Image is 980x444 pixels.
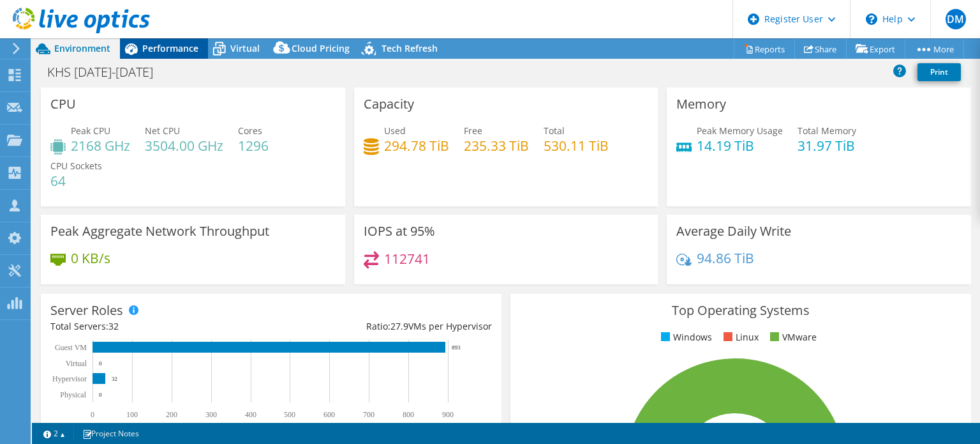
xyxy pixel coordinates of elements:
span: Tech Refresh [382,42,438,54]
text: 300 [205,410,217,419]
span: Peak Memory Usage [697,125,783,137]
text: 0 [99,392,102,398]
h3: CPU [50,97,76,111]
span: Free [464,125,482,137]
h4: 64 [50,174,102,188]
text: 893 [452,344,461,351]
h4: 1296 [238,139,269,153]
span: Environment [54,42,110,54]
span: Virtual [230,42,260,54]
span: Cores [238,125,262,137]
h3: Server Roles [50,303,123,318]
h3: IOPS at 95% [364,224,435,238]
text: 0 [91,410,94,419]
text: Physical [60,390,86,399]
h3: Capacity [364,97,414,111]
text: 500 [284,410,295,419]
h4: 31.97 TiB [798,139,856,153]
a: Project Notes [73,425,148,441]
a: Reports [734,39,795,59]
span: 27.9 [390,320,408,332]
h4: 235.33 TiB [464,139,529,153]
text: 200 [166,410,177,419]
text: 900 [442,410,454,419]
span: Net CPU [145,125,180,137]
h3: Memory [676,97,726,111]
h4: 2168 GHz [71,139,130,153]
h4: 14.19 TiB [697,139,783,153]
text: 400 [245,410,256,419]
span: Total Memory [798,125,856,137]
svg: \n [866,13,877,25]
text: 800 [403,410,414,419]
span: Peak CPU [71,125,110,137]
span: 32 [108,320,119,332]
li: VMware [767,330,817,344]
text: 0 [99,360,102,367]
text: 700 [363,410,375,419]
h4: 530.11 TiB [544,139,609,153]
span: DM [946,9,966,29]
h4: 294.78 TiB [384,139,449,153]
a: More [905,39,964,59]
h4: 112741 [384,252,430,266]
a: Print [917,63,961,81]
a: Export [846,39,905,59]
text: 100 [126,410,138,419]
li: Linux [720,330,759,344]
text: 600 [323,410,335,419]
h1: KHS [DATE]-[DATE] [41,65,173,79]
text: Guest VM [55,343,87,352]
h4: 3504.00 GHz [145,139,223,153]
text: 32 [112,376,117,382]
span: Used [384,125,406,137]
h3: Top Operating Systems [520,303,961,318]
span: Performance [142,42,198,54]
span: Total [544,125,565,137]
span: CPU Sockets [50,160,102,172]
text: Virtual [66,359,87,368]
div: Total Servers: [50,319,271,333]
h4: 0 KB/s [71,251,110,265]
div: Ratio: VMs per Hypervisor [271,319,492,333]
h3: Peak Aggregate Network Throughput [50,224,269,238]
li: Windows [658,330,712,344]
span: Cloud Pricing [292,42,350,54]
text: Hypervisor [52,374,87,383]
h4: 94.86 TiB [697,251,754,265]
a: Share [794,39,847,59]
h3: Average Daily Write [676,224,791,238]
a: 2 [34,425,74,441]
